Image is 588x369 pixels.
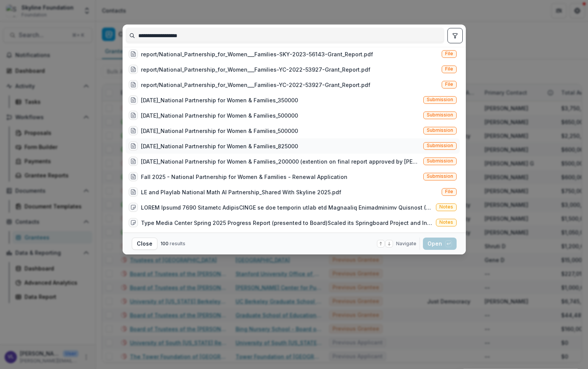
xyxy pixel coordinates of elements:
span: Submission [427,112,453,118]
div: LE and Playlab National Math AI Partnership_Shared With Skyline 2025.pdf [141,188,341,196]
span: Notes [439,220,453,225]
span: Submission [427,143,453,148]
div: [DATE]_National Partnership for Women & Families_500000 [141,112,298,120]
span: File [445,189,453,194]
button: toggle filters [447,28,463,43]
div: report/National_Partnership_for_Women___Families-YC-2022-53927-Grant_Report.pdf [141,66,370,74]
button: Open [423,238,457,250]
span: Submission [427,158,453,164]
span: Navigate [396,240,416,247]
span: Submission [427,97,453,102]
div: [DATE]_National Partnership for Women & Families_500000 [141,127,298,135]
button: Close [132,238,157,250]
span: Submission [427,128,453,133]
div: Fall 2025 - National Partnership for Women & Families - Renewal Application [141,173,347,181]
span: File [445,82,453,87]
div: [DATE]_National Partnership for Women & Families_350000 [141,96,298,104]
span: File [445,66,453,72]
span: File [445,51,453,56]
span: Notes [439,204,453,210]
span: 100 [161,241,169,246]
div: report/National_Partnership_for_Women___Families-YC-2022-53927-Grant_Report.pdf [141,81,370,89]
div: Type Media Center Spring 2025 Progress Report (presented to Board)Scaled its Springboard Project ... [141,219,433,227]
span: Submission [427,174,453,179]
div: LOREM Ipsumd 7690 Sitametc AdipisCINGE se doe temporin utlab etd Magnaaliq Enimadminimv Quisnost ... [141,203,433,212]
div: [DATE]_National Partnership for Women & Families_200000 (extention on final report approved by [P... [141,157,420,166]
div: report/National_Partnership_for_Women___Families-SKY-2023-56143-Grant_Report.pdf [141,50,373,58]
span: results [170,241,185,246]
div: [DATE]_National Partnership for Women & Families_825000 [141,142,298,150]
